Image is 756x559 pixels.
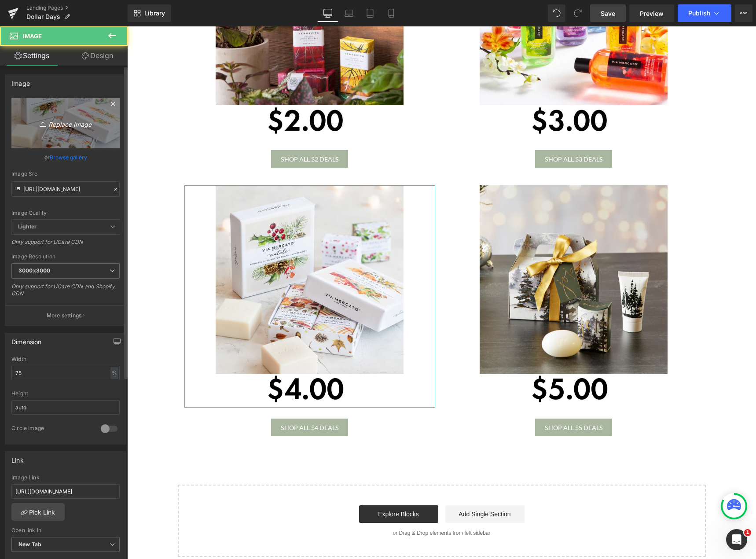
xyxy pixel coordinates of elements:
[629,4,674,22] a: Preview
[11,153,120,162] div: or
[418,397,476,405] span: SHOP ALL $5 DEALS
[735,4,752,22] button: More
[11,366,120,380] input: auto
[11,527,120,533] div: Open link In
[144,9,165,17] span: Library
[11,171,120,177] div: Image Src
[144,392,221,410] a: SHOP ALL $4 DEALS
[11,181,120,197] input: Link
[601,9,615,18] span: Save
[23,33,42,40] span: Image
[548,4,565,22] button: Undo
[18,267,50,274] b: 3000x3000
[352,159,541,381] img: $5 Dollar Days
[232,479,311,496] a: Explore Blocks
[381,4,402,22] a: Mobile
[11,390,120,397] div: Height
[11,400,120,415] input: auto
[11,452,24,464] div: Link
[317,4,338,22] a: Desktop
[408,124,485,141] a: SHOP ALL $3 DEALS
[11,356,120,362] div: Width
[360,4,381,22] a: Tablet
[640,9,664,18] span: Preview
[408,392,485,410] a: SHOP ALL $5 DEALS
[30,118,101,129] i: Replace Image
[154,129,212,136] span: SHOP ALL $2 DEALS
[11,425,92,434] div: Circle Image
[128,4,171,22] a: New Library
[418,129,476,136] span: SHOP ALL $3 DEALS
[88,159,277,381] img: $4 Dollar Days
[50,150,87,165] a: Browse gallery
[18,223,37,230] b: Lighter
[66,46,129,66] a: Design
[5,305,126,326] button: More settings
[26,4,128,11] a: Landing Pages
[110,367,118,379] div: %
[11,484,120,499] input: https://your-shop.myshopify.com
[65,504,565,510] p: or Drag & Drop elements from left sidebar
[47,312,82,320] p: More settings
[11,239,120,251] div: Only support for UCare CDN
[154,397,212,405] span: SHOP ALL $4 DEALS
[11,333,42,346] div: Dimension
[11,474,120,481] div: Image Link
[11,503,65,521] a: Pick Link
[26,13,60,20] span: Dollar Days
[11,254,120,260] div: Image Resolution
[688,10,710,17] span: Publish
[18,541,41,548] b: New Tab
[678,4,731,22] button: Publish
[726,529,747,550] iframe: Intercom live chat
[338,4,360,22] a: Laptop
[569,4,587,22] button: Redo
[11,283,120,303] div: Only support for UCare CDN and Shopify CDN
[144,124,221,141] a: SHOP ALL $2 DEALS
[744,529,751,536] span: 1
[11,210,120,216] div: Image Quality
[11,75,30,87] div: Image
[318,479,397,496] a: Add Single Section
